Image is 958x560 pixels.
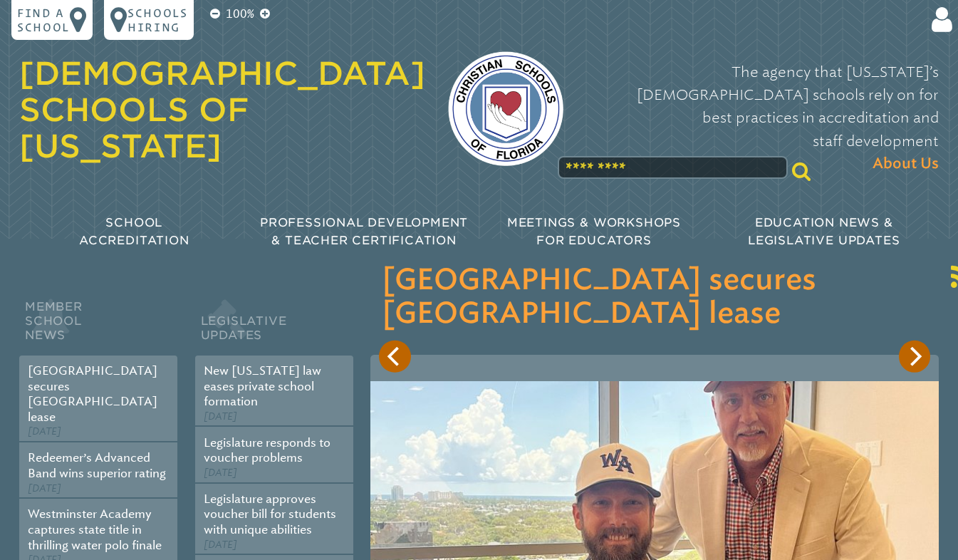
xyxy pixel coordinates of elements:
span: [DATE] [204,539,237,551]
h3: [GEOGRAPHIC_DATA] secures [GEOGRAPHIC_DATA] lease [382,264,927,331]
a: Legislature approves voucher bill for students with unique abilities [204,492,336,536]
p: Schools Hiring [127,6,187,34]
span: [DATE] [204,467,237,479]
a: [GEOGRAPHIC_DATA] secures [GEOGRAPHIC_DATA] lease [28,364,157,424]
a: [DEMOGRAPHIC_DATA] Schools of [US_STATE] [19,54,425,165]
a: New [US_STATE] law eases private school formation [204,364,321,408]
h2: Member School News [19,296,177,356]
span: Education News & Legislative Updates [748,216,900,247]
a: Legislature responds to voucher problems [204,436,330,465]
img: csf-logo-web-colors.png [448,51,563,166]
span: School Accreditation [79,216,189,247]
h2: Legislative Updates [195,296,353,356]
p: The agency that [US_STATE]’s [DEMOGRAPHIC_DATA] schools rely on for best practices in accreditati... [586,61,939,175]
button: Next [899,341,930,372]
span: Meetings & Workshops for Educators [507,216,681,247]
span: Professional Development & Teacher Certification [260,216,468,247]
span: About Us [873,152,939,175]
span: [DATE] [28,425,61,437]
a: Westminster Academy captures state title in thrilling water polo finale [28,507,162,551]
p: Find a school [17,6,70,34]
button: Previous [379,341,410,372]
a: Redeemer’s Advanced Band wins superior rating [28,451,166,480]
p: 100% [223,6,257,23]
span: [DATE] [28,482,61,494]
span: [DATE] [204,410,237,422]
